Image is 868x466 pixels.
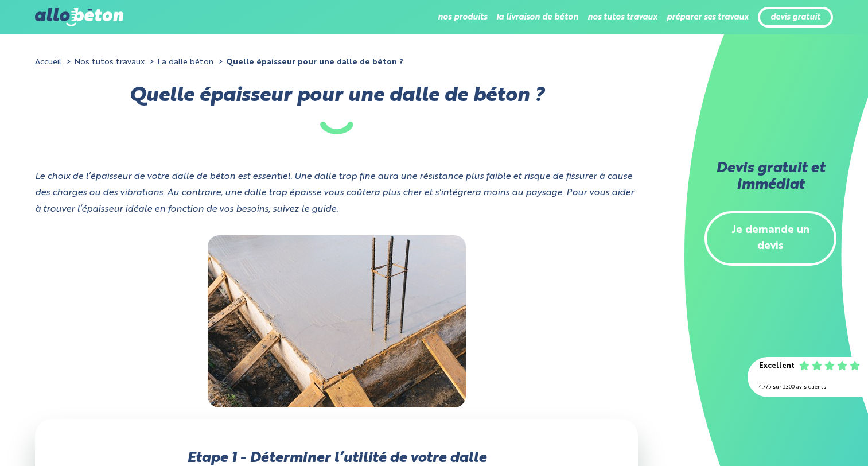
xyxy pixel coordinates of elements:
[704,211,836,266] a: Je demande un devis
[770,13,820,22] a: devis gratuit
[587,3,657,31] li: nos tutos travaux
[496,3,578,31] li: la livraison de béton
[64,54,145,71] li: Nos tutos travaux
[157,58,213,66] a: La dalle béton
[208,235,466,407] img: Epaisseur dalle
[704,161,836,194] h2: Devis gratuit et immédiat
[216,54,403,71] li: Quelle épaisseur pour une dalle de béton ?
[759,379,857,396] div: 4.7/5 sur 2300 avis clients
[35,8,123,26] img: allobéton
[35,88,639,134] h1: Quelle épaisseur pour une dalle de béton ?
[35,172,634,215] i: Le choix de l’épaisseur de votre dalle de béton est essentiel. Une dalle trop fine aura une résis...
[667,3,749,31] li: préparer ses travaux
[759,358,795,375] div: Excellent
[438,3,487,31] li: nos produits
[35,58,61,66] a: Accueil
